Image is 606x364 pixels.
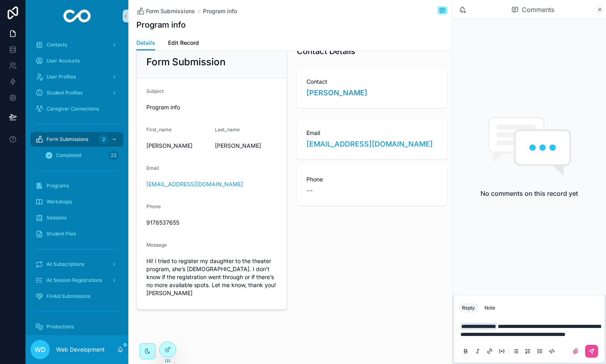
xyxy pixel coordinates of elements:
[47,42,67,48] span: Contacts
[47,74,76,80] span: User Profiles
[30,273,124,288] a: All Session Registrations
[30,38,124,52] a: Contacts
[480,189,578,198] h2: No comments on this record yet
[47,277,102,284] span: All Session Registrations
[146,7,195,15] span: Form Submissions
[146,203,161,209] span: Phone
[146,257,277,297] span: Hi! I tried to register my daughter to the theater program, she’s [DEMOGRAPHIC_DATA]. I don’t kno...
[30,102,124,116] a: Caregiver Connections
[30,86,124,100] a: Student Profiles
[47,106,99,112] span: Caregiver Connections
[136,19,186,30] h1: Program info
[297,46,355,57] h1: Contact Details
[26,32,128,335] div: scrollable content
[30,289,124,304] a: FinAid Submissions
[522,5,554,14] span: Comments
[30,227,124,241] a: Student Files
[47,58,80,64] span: User Accounts
[30,320,124,334] a: Productions
[47,90,83,96] span: Student Profiles
[203,7,237,15] a: Program info
[146,56,225,68] h2: Form Submission
[306,129,438,137] span: Email
[306,139,433,150] a: [EMAIL_ADDRESS][DOMAIN_NAME]
[47,136,88,143] span: Form Submissions
[47,293,90,300] span: FinAid Submissions
[146,242,167,248] span: Message
[146,103,277,111] span: Program info
[47,183,69,189] span: Programs
[168,39,199,47] span: Edit Record
[136,36,155,51] a: Details
[30,257,124,271] a: All Subscriptions
[306,87,367,99] a: [PERSON_NAME]
[306,185,313,196] span: --
[63,10,91,22] img: App logo
[146,165,159,171] span: Email
[215,142,277,150] span: [PERSON_NAME]
[136,7,195,15] a: Form Submissions
[47,261,84,267] span: All Subscriptions
[30,211,124,225] a: Sessions
[146,180,243,188] a: [EMAIL_ADDRESS][DOMAIN_NAME]
[30,54,124,68] a: User Accounts
[168,36,199,52] a: Edit Record
[30,195,124,209] a: Workshops
[30,179,124,193] a: Programs
[47,199,72,205] span: Workshops
[99,135,108,144] div: 2
[34,345,46,354] span: WD
[47,324,74,330] span: Productions
[146,142,209,150] span: [PERSON_NAME]
[146,219,277,227] span: 9178537655
[47,231,76,237] span: Student Files
[40,148,124,163] a: Completed23
[146,88,164,94] span: Subject
[30,132,124,147] a: Form Submissions2
[215,127,240,133] span: Last_name
[108,151,119,160] div: 23
[30,70,124,84] a: User Profiles
[56,152,81,159] span: Completed
[136,39,155,47] span: Details
[306,175,438,183] span: Phone
[484,305,495,311] div: Note
[306,78,438,86] span: Contact
[56,346,105,354] p: Web Development
[481,303,499,313] button: Note
[146,127,172,133] span: First_name
[47,215,67,221] span: Sessions
[459,303,478,313] button: Reply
